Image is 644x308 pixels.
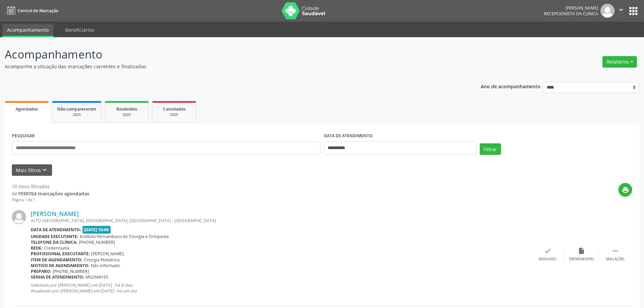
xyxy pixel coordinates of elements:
[31,263,90,268] b: Motivo de agendamento:
[569,257,594,262] div: Exportar (PDF)
[544,11,598,17] span: Recepcionista da clínica
[615,4,627,18] button: 
[31,210,79,217] a: [PERSON_NAME]
[5,63,449,70] p: Acompanhe a situação das marcações correntes e finalizadas
[324,131,373,141] label: DATA DE ATENDIMENTO
[606,257,624,262] div: Mais ações
[31,282,531,294] p: Solicitado por [PERSON_NAME] em [DATE] - há 8 dias Atualizado por [PERSON_NAME] em [DATE] - há um...
[602,56,637,68] button: Relatórios
[82,226,111,234] span: [DATE] 10:00
[84,257,120,263] span: Cirurgia Pediatrica
[544,247,551,255] i: check
[12,164,52,176] button: Mais filtroskeyboard_arrow_down
[79,239,115,245] span: [PHONE_NUMBER]
[53,268,89,274] span: [PHONE_NUMBER]
[618,183,632,197] button: print
[31,218,531,223] div: ALTO [GEOGRAPHIC_DATA], [GEOGRAPHIC_DATA], [GEOGRAPHIC_DATA] - [GEOGRAPHIC_DATA]
[61,24,99,36] a: Beneficiários
[12,183,89,190] div: 10 itens filtrados
[31,268,51,274] b: Preparo:
[57,106,96,112] span: Não compareceram
[12,131,35,141] label: PESQUISAR
[578,247,585,255] i: insert_drive_file
[31,251,90,257] b: Profissional executante:
[617,6,625,14] i: 
[480,143,501,155] button: Filtrar
[627,5,639,17] button: apps
[539,257,556,262] div: Resolvido
[116,106,137,112] span: Resolvidos
[600,4,615,18] img: img
[12,190,89,197] div: de
[5,46,449,63] p: Acompanhamento
[622,186,629,194] i: print
[91,251,124,257] span: [PERSON_NAME]
[481,82,541,90] p: Ano de acompanhamento
[31,227,81,233] b: Data de atendimento:
[91,263,120,268] span: Não informado
[157,112,191,117] div: 2025
[12,197,89,203] div: Página 1 de 1
[44,245,69,251] span: Credenciada
[80,234,169,239] span: Instituto Pernambuco de Cirurgia e Ortopedia
[612,247,619,255] i: 
[18,190,89,197] strong: 1930764 marcações agendadas
[57,112,96,117] div: 2025
[5,5,58,16] a: Central de Marcação
[41,166,48,174] i: keyboard_arrow_down
[31,245,43,251] b: Rede:
[18,8,58,14] span: Central de Marcação
[544,5,598,11] div: [PERSON_NAME]
[110,112,144,117] div: 2025
[16,106,38,112] span: Agendados
[12,210,26,224] img: img
[86,274,108,280] span: M02944165
[31,239,77,245] b: Telefone da clínica:
[31,234,78,239] b: Unidade executante:
[2,24,53,37] a: Acompanhamento
[163,106,186,112] span: Cancelados
[31,257,82,263] b: Item de agendamento:
[31,274,84,280] b: Senha de atendimento:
